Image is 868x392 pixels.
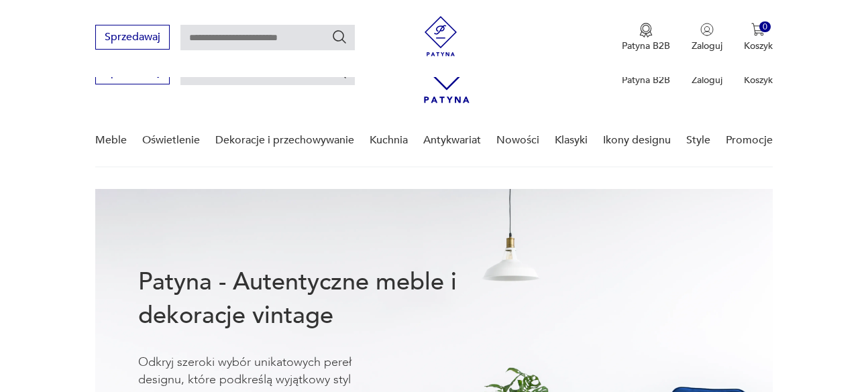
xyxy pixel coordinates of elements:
[751,23,765,36] img: Ikona koszyka
[744,23,773,52] button: 0Koszyk
[622,74,670,86] p: Patyna B2B
[95,25,170,50] button: Sprzedawaj
[700,23,714,36] img: Ikonka użytkownika
[215,115,354,166] a: Dekoracje i przechowywanie
[421,16,461,56] img: Patyna - sklep z meblami i dekoracjami vintage
[692,23,722,52] button: Zaloguj
[138,265,500,332] h1: Patyna - Autentyczne meble i dekoracje vintage
[622,40,670,52] p: Patyna B2B
[744,40,773,52] p: Koszyk
[555,115,588,166] a: Klasyki
[726,115,773,166] a: Promocje
[639,23,653,38] img: Ikona medalu
[692,40,722,52] p: Zaloguj
[622,23,670,52] button: Patyna B2B
[759,21,771,33] div: 0
[95,115,127,166] a: Meble
[603,115,671,166] a: Ikony designu
[331,29,347,45] button: Szukaj
[622,23,670,52] a: Ikona medaluPatyna B2B
[423,115,481,166] a: Antykwariat
[496,115,539,166] a: Nowości
[95,34,170,43] a: Sprzedawaj
[686,115,710,166] a: Style
[95,68,170,78] a: Sprzedawaj
[744,74,773,86] p: Koszyk
[692,74,722,86] p: Zaloguj
[142,115,200,166] a: Oświetlenie
[370,115,408,166] a: Kuchnia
